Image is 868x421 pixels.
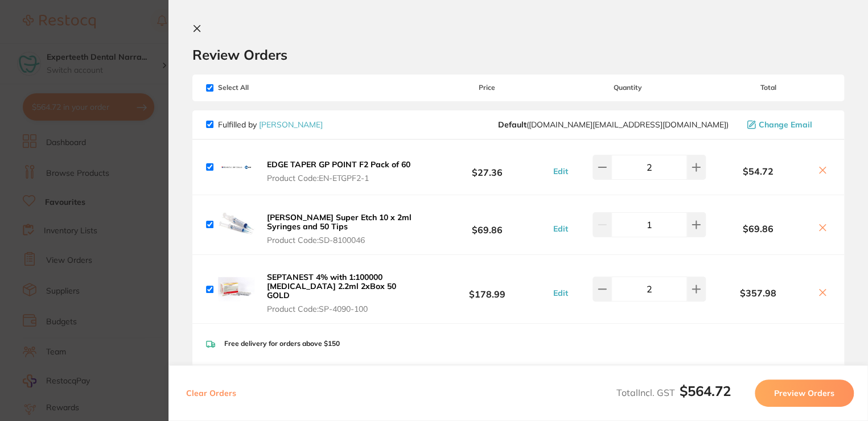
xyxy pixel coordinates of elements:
[706,224,810,234] b: $69.86
[206,84,320,92] span: Select All
[706,288,810,298] b: $357.98
[759,120,812,129] span: Change Email
[267,174,410,183] span: Product Code: EN-ETGPF2-1
[264,159,414,183] button: EDGE TAPER GP POINT F2 Pack of 60 Product Code:EN-ETGPF2-1
[267,212,412,232] b: [PERSON_NAME] Super Etch 10 x 2ml Syringes and 50 Tips
[224,340,340,348] p: Free delivery for orders above $150
[218,271,254,307] img: NTl3emU4Zw
[706,84,830,92] span: Total
[192,46,844,63] h2: Review Orders
[549,224,571,234] button: Edit
[264,272,425,314] button: SEPTANEST 4% with 1:100000 [MEDICAL_DATA] 2.2ml 2xBox 50 GOLD Product Code:SP-4090-100
[549,84,705,92] span: Quantity
[218,120,323,129] p: Fulfilled by
[498,120,729,129] span: customer.care@henryschein.com.au
[259,119,323,130] a: [PERSON_NAME]
[218,207,254,243] img: ZjVhbWU4bA
[743,119,830,130] button: Change Email
[425,214,549,235] b: $69.86
[549,166,571,176] button: Edit
[755,379,854,407] button: Preview Orders
[267,272,396,300] b: SEPTANEST 4% with 1:100000 [MEDICAL_DATA] 2.2ml 2xBox 50 GOLD
[218,149,254,185] img: a3c3ZzNhdg
[267,304,421,313] span: Product Code: SP-4090-100
[549,288,571,298] button: Edit
[498,119,526,130] b: Default
[706,166,810,176] b: $54.72
[183,379,240,407] button: Clear Orders
[680,382,731,399] b: $564.72
[425,84,549,92] span: Price
[267,159,410,170] b: EDGE TAPER GP POINT F2 Pack of 60
[616,387,731,398] span: Total Incl. GST
[425,156,549,178] b: $27.36
[425,279,549,300] b: $178.99
[267,236,421,245] span: Product Code: SD-8100046
[264,212,425,245] button: [PERSON_NAME] Super Etch 10 x 2ml Syringes and 50 Tips Product Code:SD-8100046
